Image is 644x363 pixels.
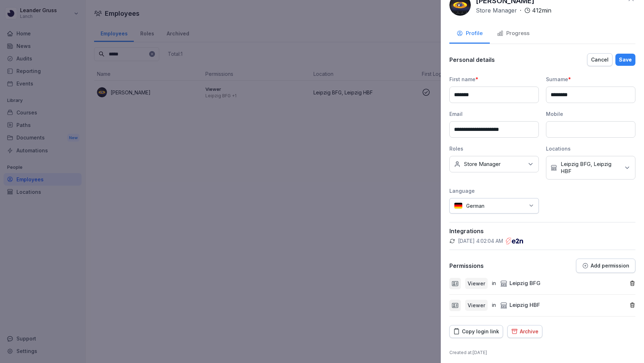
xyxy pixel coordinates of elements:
[497,29,530,38] div: Progress
[500,301,540,309] div: Leipzig HBF
[449,110,539,118] div: Email
[532,6,551,15] p: 412 min
[476,6,551,15] div: ·
[546,145,635,152] div: Locations
[449,187,539,195] div: Language
[500,279,541,288] div: Leipzig BFG
[476,6,517,15] p: Store Manager
[576,259,635,273] button: Add permission
[449,227,635,235] p: Integrations
[449,349,635,356] p: Created at : [DATE]
[449,262,484,269] p: Permissions
[492,279,496,288] p: in
[449,145,539,152] div: Roles
[454,202,463,209] img: de.svg
[587,53,613,66] button: Cancel
[619,56,632,64] div: Save
[591,56,609,64] div: Cancel
[615,54,635,66] button: Save
[458,237,503,245] p: [DATE] 4:02:04 AM
[507,325,542,338] button: Archive
[468,280,485,287] p: Viewer
[546,110,635,118] div: Mobile
[449,56,495,63] p: Personal details
[457,29,483,38] div: Profile
[561,161,620,175] p: Leipzig BFG, Leipzig HBF
[449,325,503,338] button: Copy login link
[506,237,523,245] img: e2n.png
[464,161,501,168] p: Store Manager
[591,263,629,269] p: Add permission
[511,328,538,335] div: Archive
[546,75,635,83] div: Surname
[449,75,539,83] div: First name
[468,301,485,309] p: Viewer
[453,328,499,335] div: Copy login link
[492,301,496,309] p: in
[449,198,539,214] div: German
[490,24,537,44] button: Progress
[449,24,490,44] button: Profile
